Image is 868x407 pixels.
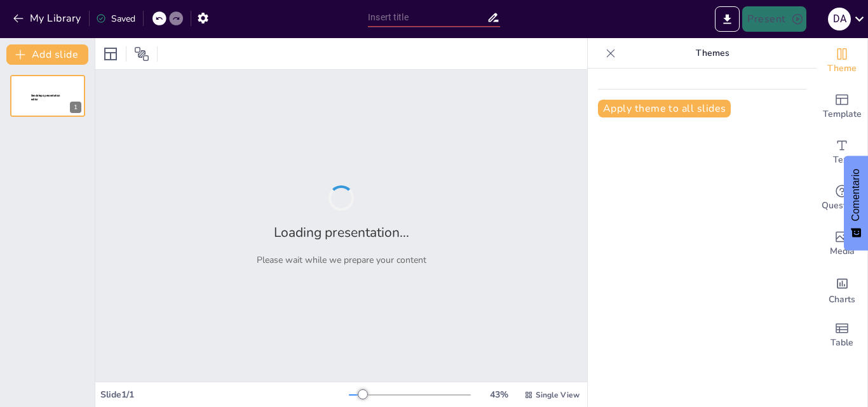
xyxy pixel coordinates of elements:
div: Layout [100,44,121,64]
div: Add images, graphics, shapes or video [817,221,867,267]
div: 1 [10,75,85,117]
div: D A [828,8,851,30]
span: Media [830,244,855,258]
div: Saved [96,13,135,25]
p: Themes [621,38,804,69]
button: Apply theme to all slides [598,100,731,117]
span: Single View [536,390,580,400]
div: 43 % [484,389,514,401]
button: Comentarios - Mostrar encuesta [844,156,868,251]
div: Change the overall theme [817,38,867,84]
span: Template [823,107,862,121]
div: Get real-time input from your audience [817,175,867,221]
button: Add slide [6,44,88,65]
div: Add ready made slides [817,84,867,130]
button: Export to PowerPoint [715,6,740,32]
div: 1 [70,102,81,113]
span: Table [831,336,853,350]
input: Insert title [368,8,487,27]
span: Questions [822,199,863,213]
div: Add text boxes [817,130,867,175]
div: Add a table [817,312,867,358]
div: Add charts and graphs [817,267,867,312]
span: Theme [827,62,857,76]
p: Please wait while we prepare your content [257,254,426,266]
h2: Loading presentation... [274,224,409,241]
span: Position [134,46,149,62]
span: Text [833,153,851,167]
button: My Library [10,8,86,29]
font: Comentario [850,169,861,222]
span: Charts [829,293,855,307]
span: Sendsteps presentation editor [31,94,60,101]
button: Present [742,6,806,32]
div: Slide 1 / 1 [100,389,349,401]
button: D A [828,6,851,32]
